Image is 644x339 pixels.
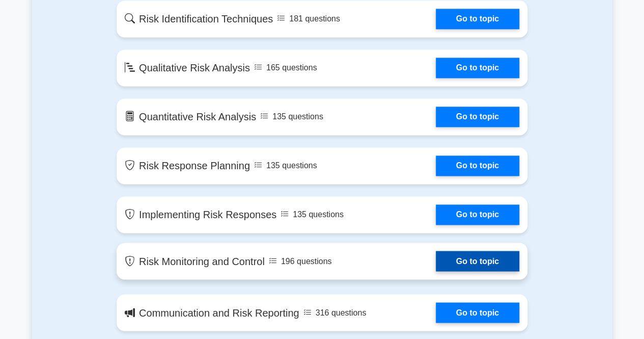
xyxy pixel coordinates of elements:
[436,302,519,323] a: Go to topic
[436,58,519,78] a: Go to topic
[436,204,519,225] a: Go to topic
[436,155,519,176] a: Go to topic
[436,251,519,271] a: Go to topic
[436,9,519,29] a: Go to topic
[436,107,519,127] a: Go to topic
